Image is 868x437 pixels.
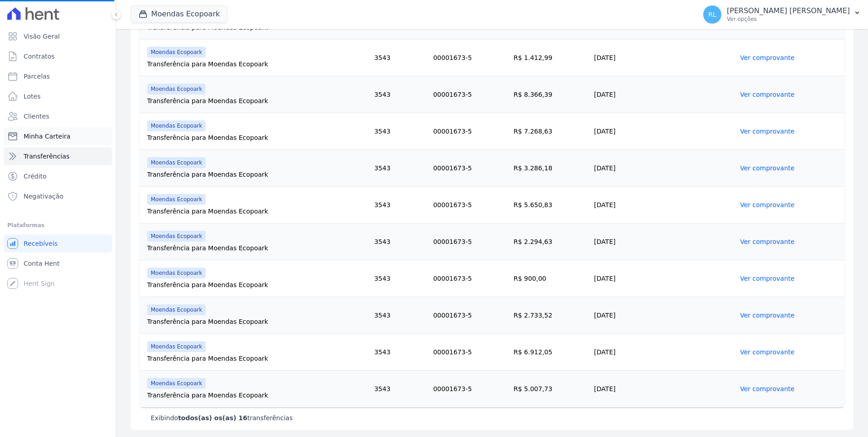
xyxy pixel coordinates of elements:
b: todos(as) os(as) 16 [178,414,247,422]
span: Conta Hent [24,259,59,268]
button: Moendas Ecopoark [131,5,227,23]
span: Lotes [24,92,41,101]
td: [DATE] [591,371,737,407]
span: RL [708,11,716,18]
td: R$ 7.268,63 [510,113,590,150]
td: 3543 [370,297,429,334]
td: R$ 8.366,39 [510,76,590,113]
td: [DATE] [591,334,737,371]
p: Ver opções [727,15,850,23]
a: Parcelas [4,67,112,85]
div: Transferência para Moendas Ecopoark [147,317,367,326]
td: [DATE] [591,187,737,223]
div: Transferência para Moendas Ecopoark [147,170,367,179]
td: R$ 1.412,99 [510,40,590,76]
a: Contratos [4,47,112,65]
div: Transferência para Moendas Ecopoark [147,133,367,142]
div: Transferência para Moendas Ecopoark [147,60,367,69]
a: Ver comprovante [740,201,794,209]
td: R$ 2.733,52 [510,297,590,334]
div: Transferência para Moendas Ecopoark [147,391,367,400]
td: 3543 [370,223,429,260]
a: Clientes [4,107,112,125]
td: R$ 2.294,63 [510,223,590,260]
td: 00001673-5 [429,113,510,150]
td: R$ 5.650,83 [510,187,590,223]
a: Recebíveis [4,234,112,253]
p: [PERSON_NAME] [PERSON_NAME] [727,6,850,15]
span: Recebíveis [24,239,58,248]
div: Transferência para Moendas Ecopoark [147,207,367,216]
span: Moendas Ecopoark [147,304,206,315]
td: 00001673-5 [429,334,510,371]
a: Minha Carteira [4,127,112,145]
a: Ver comprovante [740,275,794,282]
span: Negativação [24,192,64,201]
td: 00001673-5 [429,150,510,187]
span: Moendas Ecopoark [147,231,206,242]
td: 3543 [370,150,429,187]
td: 00001673-5 [429,297,510,334]
a: Transferências [4,147,112,165]
a: Visão Geral [4,27,112,45]
td: 3543 [370,113,429,150]
span: Visão Geral [24,32,60,41]
span: Minha Carteira [24,132,70,141]
a: Ver comprovante [740,54,794,61]
a: Conta Hent [4,254,112,273]
span: Moendas Ecopoark [147,120,206,131]
td: [DATE] [591,297,737,334]
span: Moendas Ecopoark [147,268,206,278]
a: Ver comprovante [740,312,794,319]
td: 00001673-5 [429,40,510,76]
a: Crédito [4,167,112,185]
span: Moendas Ecopoark [147,194,206,205]
span: Moendas Ecopoark [147,378,206,389]
a: Ver comprovante [740,238,794,245]
td: 3543 [370,76,429,113]
p: Exibindo transferências [151,413,293,422]
a: Ver comprovante [740,128,794,135]
td: R$ 5.007,73 [510,371,590,407]
span: Moendas Ecopoark [147,47,206,58]
td: 3543 [370,334,429,371]
span: Contratos [24,52,54,61]
div: Transferência para Moendas Ecopoark [147,280,367,289]
td: 00001673-5 [429,223,510,260]
a: Ver comprovante [740,385,794,392]
div: Plataformas [7,220,108,231]
td: R$ 900,00 [510,260,590,297]
td: 00001673-5 [429,260,510,297]
td: 3543 [370,40,429,76]
a: Ver comprovante [740,164,794,172]
button: RL [PERSON_NAME] [PERSON_NAME] Ver opções [696,2,868,27]
span: Transferências [24,152,69,161]
span: Moendas Ecopoark [147,157,206,168]
span: Moendas Ecopoark [147,84,206,94]
a: Negativação [4,187,112,205]
td: R$ 3.286,18 [510,150,590,187]
div: Transferência para Moendas Ecopoark [147,96,367,105]
td: [DATE] [591,76,737,113]
td: R$ 6.912,05 [510,334,590,371]
span: Clientes [24,112,49,121]
td: [DATE] [591,40,737,76]
td: 00001673-5 [429,371,510,407]
td: [DATE] [591,150,737,187]
td: 3543 [370,187,429,223]
td: 3543 [370,371,429,407]
span: Crédito [24,172,47,181]
td: 00001673-5 [429,187,510,223]
span: Moendas Ecopoark [147,341,206,352]
td: [DATE] [591,223,737,260]
td: [DATE] [591,113,737,150]
a: Ver comprovante [740,348,794,356]
td: 3543 [370,260,429,297]
a: Ver comprovante [740,91,794,98]
td: [DATE] [591,260,737,297]
a: Lotes [4,87,112,105]
span: Parcelas [24,72,50,81]
div: Transferência para Moendas Ecopoark [147,243,367,253]
div: Transferência para Moendas Ecopoark [147,354,367,363]
td: 00001673-5 [429,76,510,113]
